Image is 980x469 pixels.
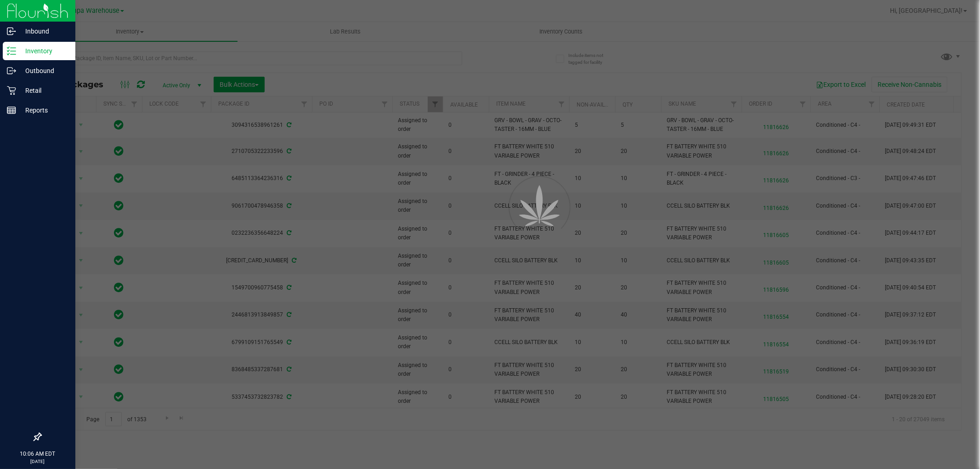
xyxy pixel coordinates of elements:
[7,27,16,36] inline-svg: Inbound
[16,105,71,116] p: Reports
[16,45,71,57] p: Inventory
[16,26,71,37] p: Inbound
[7,106,16,115] inline-svg: Reports
[16,85,71,96] p: Retail
[7,66,16,75] inline-svg: Outbound
[4,458,71,465] p: [DATE]
[7,86,16,95] inline-svg: Retail
[4,450,71,458] p: 10:06 AM EDT
[7,46,16,56] inline-svg: Inventory
[16,65,71,76] p: Outbound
